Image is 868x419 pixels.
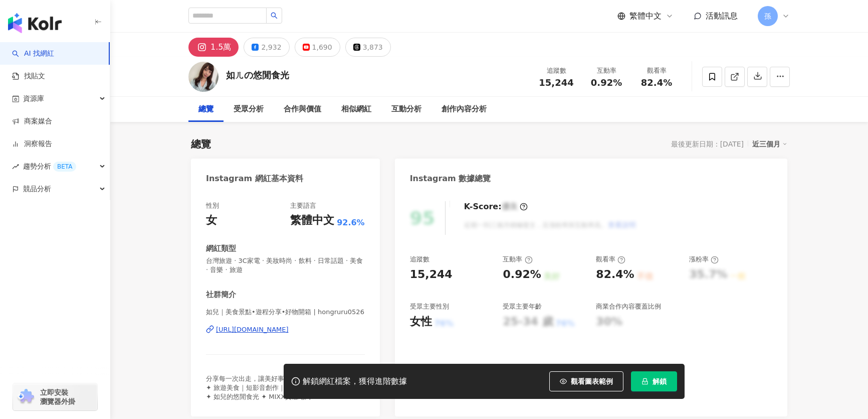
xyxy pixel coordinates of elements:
[23,155,76,178] span: 趨勢分析
[303,376,407,387] div: 解鎖網紅檔案，獲得進階數據
[629,11,662,22] span: 繁體中文
[689,255,719,264] div: 漲粉率
[206,243,236,254] div: 網紅類型
[12,116,52,126] a: 商案媒合
[12,49,54,59] a: searchAI 找網紅
[549,371,623,391] button: 觀看圖表範例
[53,162,76,172] div: BETA
[503,267,541,283] div: 0.92%
[290,201,316,210] div: 主要語言
[206,308,365,317] span: 如兒｜美食景點•遊程分享•好物開箱 | hongruru0526
[641,378,648,385] span: lock
[596,255,625,264] div: 觀看率
[206,325,365,334] a: [URL][DOMAIN_NAME]
[591,78,622,88] span: 0.92%
[337,217,365,228] span: 92.6%
[503,255,532,264] div: 互動率
[284,103,321,115] div: 合作與價值
[271,12,278,19] span: search
[290,213,334,228] div: 繁體中文
[191,137,211,151] div: 總覽
[596,302,661,311] div: 商業合作內容覆蓋比例
[341,103,371,115] div: 相似網紅
[442,103,487,115] div: 創作內容分析
[210,40,231,54] div: 1.5萬
[8,13,62,33] img: logo
[752,137,787,151] div: 近三個月
[641,78,672,88] span: 82.4%
[537,66,575,76] div: 追蹤數
[539,77,573,88] span: 15,244
[410,173,491,184] div: Instagram 數據總覽
[671,140,744,148] div: 最後更新日期：[DATE]
[23,87,44,110] span: 資源庫
[206,173,303,184] div: Instagram 網紅基本資料
[764,11,771,22] span: 孫
[587,66,625,76] div: 互動率
[596,267,634,283] div: 82.4%
[653,377,667,385] span: 解鎖
[391,103,421,115] div: 互動分析
[206,256,365,274] span: 台灣旅遊 · 3C家電 · 美妝時尚 · 飲料 · 日常話題 · 美食 · 音樂 · 旅遊
[206,213,217,228] div: 女
[40,388,75,406] span: 立即安裝 瀏覽器外掛
[706,11,738,21] span: 活動訊息
[295,38,340,57] button: 1,690
[206,290,236,300] div: 社群簡介
[464,201,528,212] div: K-Score :
[261,40,281,54] div: 2,932
[13,383,97,410] a: chrome extension立即安裝 瀏覽器外掛
[410,302,449,311] div: 受眾主要性別
[12,71,45,81] a: 找貼文
[226,69,289,81] div: 如ㄦの悠閒食光
[198,103,213,115] div: 總覽
[244,38,289,57] button: 2,932
[571,377,613,385] span: 觀看圖表範例
[188,38,239,57] button: 1.5萬
[12,163,19,170] span: rise
[206,201,219,210] div: 性別
[16,389,36,405] img: chrome extension
[503,302,542,311] div: 受眾主要年齡
[410,267,453,283] div: 15,244
[345,38,391,57] button: 3,873
[188,62,219,92] img: KOL Avatar
[637,66,676,76] div: 觀看率
[12,139,52,149] a: 洞察報告
[410,314,432,330] div: 女性
[410,255,429,264] div: 追蹤數
[216,325,289,334] div: [URL][DOMAIN_NAME]
[631,371,677,391] button: 解鎖
[23,178,51,200] span: 競品分析
[234,103,264,115] div: 受眾分析
[363,40,383,54] div: 3,873
[312,40,332,54] div: 1,690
